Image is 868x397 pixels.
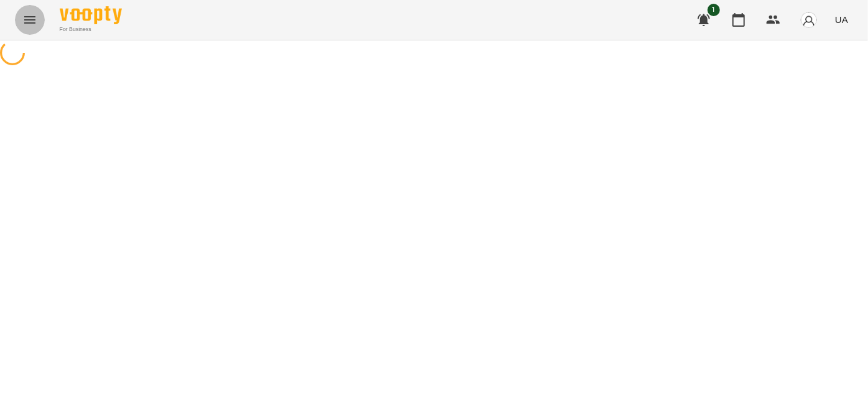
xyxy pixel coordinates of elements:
[800,11,818,29] img: avatar_s.png
[708,4,720,16] span: 1
[60,6,122,24] img: Voopty Logo
[60,25,122,34] span: For Business
[835,13,848,26] span: UA
[15,5,45,35] button: Menu
[830,8,853,31] button: UA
